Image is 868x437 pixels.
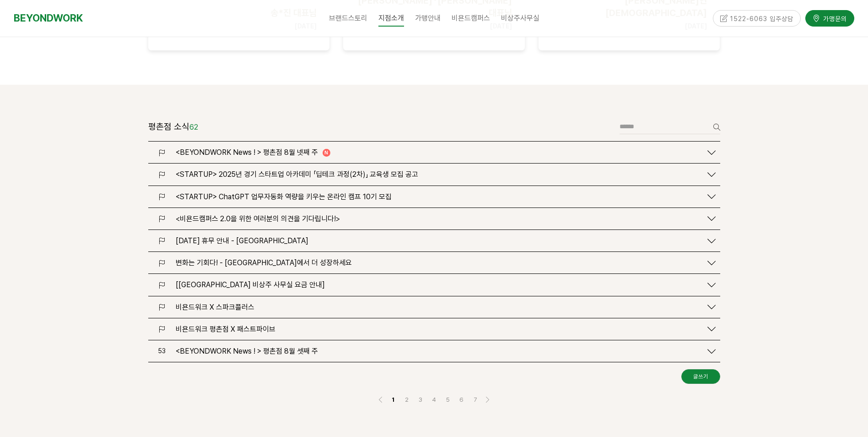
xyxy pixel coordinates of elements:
a: 가맹문의 [805,10,854,26]
span: 브랜드스토리 [329,14,367,22]
a: 지점소개 [373,7,410,30]
a: 비욘드캠퍼스 [446,7,496,30]
i: N [323,149,330,157]
a: 7 [470,394,481,405]
a: 5 [442,394,453,405]
span: 비욘드캠퍼스 [452,14,490,22]
a: 브랜드스토리 [323,7,373,30]
span: <BEYONDWORK News ! > 평촌점 8월 넷째 주 [176,148,318,157]
a: 글쓰기 [681,369,720,384]
span: 지점소개 [378,11,404,27]
span: 비상주사무실 [501,14,539,22]
span: 비욘드워크 평촌점 X 패스트파이브 [176,325,275,333]
a: 2 [401,394,412,405]
span: 변화는 기회다! - [GEOGRAPHIC_DATA]에서 더 성장하세요 [176,258,352,267]
span: 비욘드워크 X 스파크플러스 [176,303,254,311]
em: 62 [189,123,198,131]
span: <비욘드캠퍼스 2.0을 위한 여러분의 의견을 기다립니다!> [176,214,340,223]
a: 6 [456,394,467,405]
span: [DATE] 휴무 안내 - [GEOGRAPHIC_DATA] [176,236,308,245]
a: 4 [429,394,440,405]
a: 가맹안내 [410,7,446,30]
a: 1 [388,394,399,405]
a: 3 [415,394,426,405]
a: BEYONDWORK [14,10,83,27]
span: 가맹문의 [820,14,847,23]
span: 53 [158,347,166,355]
span: [[GEOGRAPHIC_DATA] 비상주 사무실 요금 안내] [176,280,325,289]
a: 비상주사무실 [496,7,545,30]
span: 가맹안내 [415,14,441,22]
span: <STARTUP> ChatGPT 업무자동화 역량을 키우는 온라인 캠프 10기 모집 [176,192,392,201]
span: <BEYONDWORK News ! > 평촌점 8월 셋째 주 [176,347,318,355]
header: 평촌점 소식 [148,119,198,135]
span: <STARTUP> 2025년 경기 스타트업 아카데미 「딥테크 과정(2차)」 교육생 모집 공고 [176,170,418,179]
